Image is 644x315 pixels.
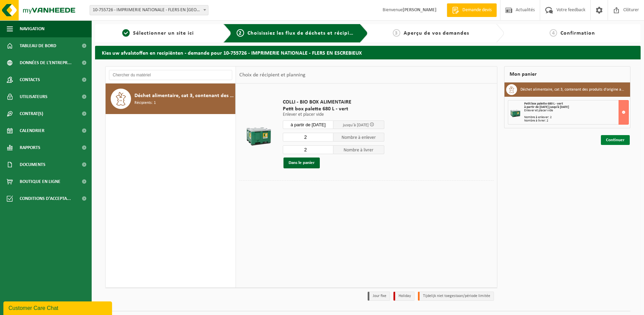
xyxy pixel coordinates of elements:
[109,70,232,80] input: Chercher du matériel
[20,156,45,173] span: Documents
[524,116,628,119] div: Nombre à enlever: 2
[560,31,595,36] span: Confirmation
[333,145,384,154] span: Nombre à livrer
[504,66,630,82] div: Mon panier
[368,292,390,301] li: Jour fixe
[106,84,236,114] button: Déchet alimentaire, cat 3, contenant des produits d'origine animale, emballage synthétique Récipi...
[20,190,71,207] span: Conditions d'accepta...
[20,122,44,139] span: Calendrier
[403,7,437,13] strong: [PERSON_NAME]
[237,29,244,37] span: 2
[20,71,40,88] span: Contacts
[343,123,369,127] span: jusqu'à [DATE]
[333,133,384,142] span: Nombre à enlever
[98,29,218,37] a: 1Sélectionner un site ici
[283,157,320,168] button: Dans le panier
[283,106,384,112] span: Petit box palette 680 L - vert
[393,29,400,37] span: 3
[461,7,493,14] span: Demande devis
[404,31,469,36] span: Aperçu de vos demandes
[20,88,48,105] span: Utilisateurs
[3,300,113,315] iframe: chat widget
[90,5,208,15] span: 10-755726 - IMPRIMERIE NATIONALE - FLERS EN ESCREBIEUX
[20,54,72,71] span: Données de l'entrepr...
[134,100,156,106] span: Récipients: 1
[520,84,625,95] h3: Déchet alimentaire, cat 3, contenant des produits d'origine animale, emballage synthétique
[524,102,563,106] span: Petit box palette 680 L - vert
[20,37,56,54] span: Tableau de bord
[133,31,194,36] span: Sélectionner un site ici
[283,112,384,117] p: Enlever et placer vide
[20,105,43,122] span: Contrat(s)
[283,121,334,129] input: Sélectionnez date
[283,99,384,106] span: COLLI - BIO BOX ALIMENTAIRE
[247,31,361,36] span: Choisissiez les flux de déchets et récipients
[393,292,415,301] li: Holiday
[601,135,630,145] a: Continuer
[524,105,569,109] strong: à partir de [DATE] jusqu'à [DATE]
[447,3,497,17] a: Demande devis
[122,29,130,37] span: 1
[236,67,309,84] div: Choix de récipient et planning
[550,29,557,37] span: 4
[20,139,40,156] span: Rapports
[524,119,628,123] div: Nombre à livrer: 2
[418,292,494,301] li: Tijdelijk niet toegestaan/période limitée
[20,173,60,190] span: Boutique en ligne
[524,109,628,112] div: Enlever et placer vide
[95,46,641,59] h2: Kies uw afvalstoffen en recipiënten - demande pour 10-755726 - IMPRIMERIE NATIONALE - FLERS EN ES...
[134,92,234,100] span: Déchet alimentaire, cat 3, contenant des produits d'origine animale, emballage synthétique
[20,20,44,37] span: Navigation
[90,5,208,15] span: 10-755726 - IMPRIMERIE NATIONALE - FLERS EN ESCREBIEUX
